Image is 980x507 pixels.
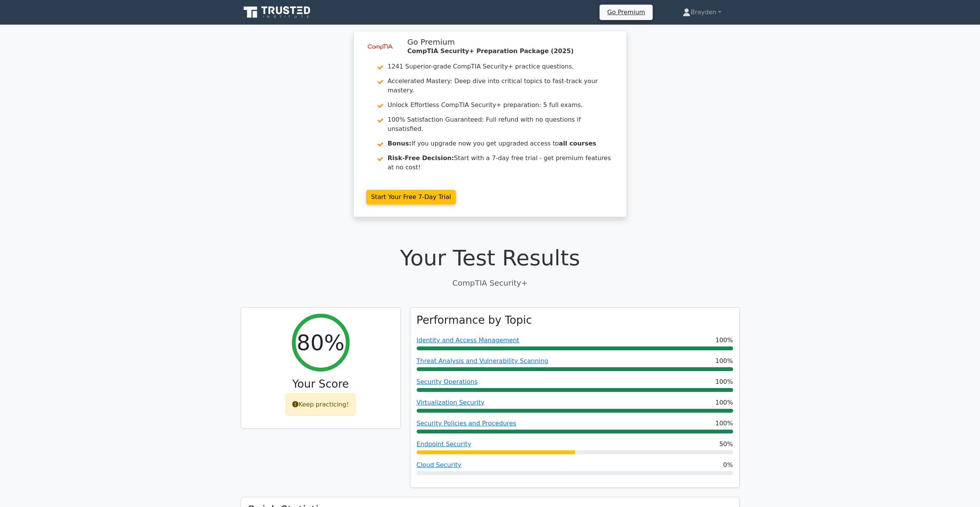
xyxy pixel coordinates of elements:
div: Keep practicing! [286,393,355,416]
a: Cloud Security [417,461,462,469]
h1: Your Test Results [241,245,740,271]
span: 100% [715,336,733,345]
span: 50% [719,440,733,449]
a: Go Premium [603,7,650,17]
span: 100% [715,377,733,387]
h3: Performance by Topic [417,314,532,327]
span: 100% [715,398,733,407]
a: Threat Analysis and Vulnerability Scanning [417,357,548,365]
a: Security Policies and Procedures [417,420,516,427]
a: Start Your Free 7-Day Trial [366,190,456,204]
span: 100% [715,419,733,428]
a: Brayden [664,5,739,20]
h2: 80% [297,330,344,355]
p: CompTIA Security+ [241,277,740,289]
a: Endpoint Security [417,440,471,448]
a: Security Operations [417,378,478,385]
h3: Your Score [247,378,394,391]
span: 0% [723,460,733,470]
span: 100% [715,356,733,366]
a: Virtualization Security [417,399,484,406]
a: Identity and Access Management [417,336,519,344]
